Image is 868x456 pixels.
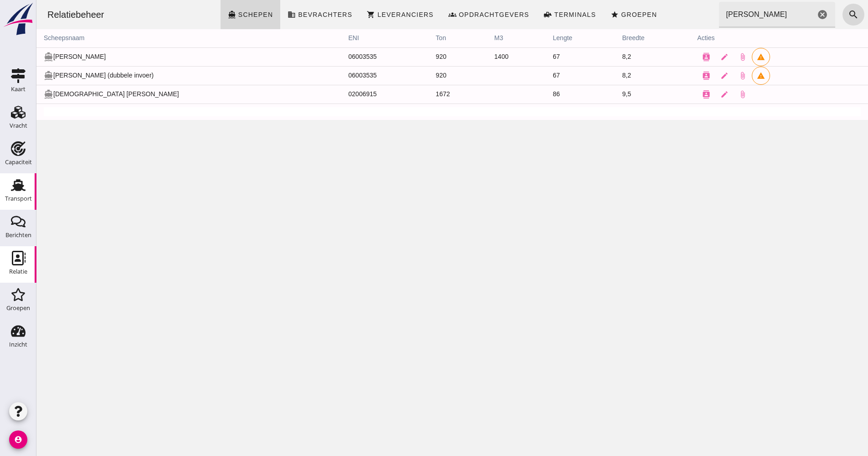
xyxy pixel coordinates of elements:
td: 06003535 [305,47,392,66]
td: 1400 [451,47,509,66]
td: 920 [392,66,450,85]
img: logo-small.a267ee39.svg [2,2,35,36]
td: 02006915 [305,85,392,104]
th: breedte [579,29,654,47]
div: Groepen [6,305,30,311]
th: m3 [451,29,509,47]
td: 8,2 [579,47,654,66]
span: Bevrachters [261,11,316,18]
div: Relatiebeheer [4,8,75,21]
th: ton [392,29,450,47]
span: Opdrachtgevers [422,11,493,18]
span: Groepen [584,11,621,18]
i: star [574,10,582,19]
div: Berichten [5,232,31,238]
div: Inzicht [9,342,27,347]
i: directions_boat [7,89,17,99]
i: warning [720,53,729,61]
td: 920 [392,47,450,66]
td: 67 [509,47,578,66]
i: search [812,9,822,20]
i: contacts [666,90,674,98]
td: 86 [509,85,578,104]
i: business [251,10,259,19]
td: 1672 [392,85,450,104]
i: directions_boat [7,52,17,62]
i: attach_file [702,90,710,98]
i: attach_file [702,72,710,80]
i: directions_boat [191,10,200,19]
i: account_circle [9,430,27,449]
i: contacts [666,53,674,61]
span: Schepen [201,11,237,18]
i: Wis Zoeken... [781,9,791,20]
td: 8,2 [579,66,654,85]
i: edit [684,90,692,98]
i: edit [684,72,692,80]
th: ENI [305,29,392,47]
i: directions_boat [7,71,17,80]
td: 67 [509,66,578,85]
i: warning [720,72,729,80]
span: Terminals [517,11,560,18]
td: 06003535 [305,66,392,85]
i: shopping_cart [330,10,339,19]
td: 9,5 [579,85,654,104]
span: Leveranciers [340,11,397,18]
div: Capaciteit [5,159,32,165]
i: groups [412,10,420,19]
i: contacts [666,72,674,80]
i: edit [684,53,692,61]
th: acties [653,29,832,47]
i: attach_file [702,53,710,61]
div: Vracht [10,123,27,129]
div: Transport [5,196,32,202]
div: Kaart [11,86,26,92]
i: front_loader [507,10,515,19]
div: Relatie [9,269,27,275]
th: lengte [509,29,578,47]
